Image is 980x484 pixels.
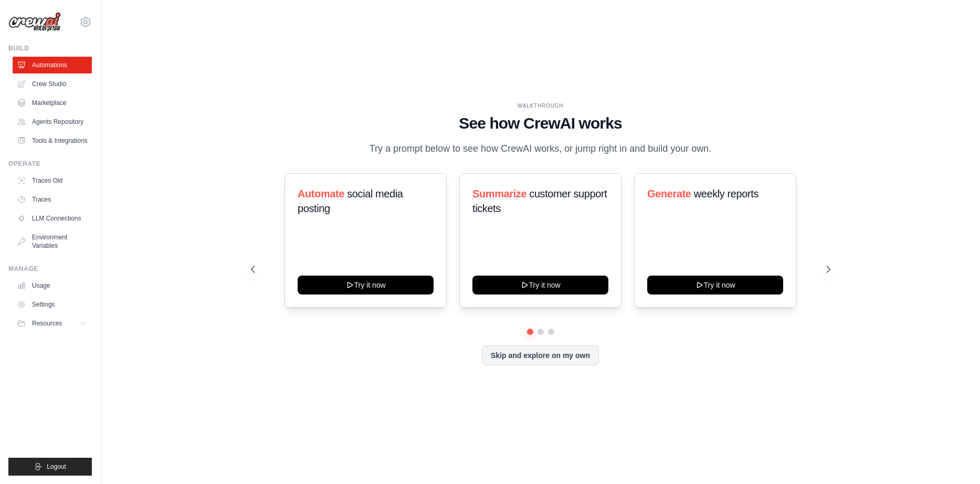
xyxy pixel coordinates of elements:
[32,319,62,328] span: Resources
[13,229,92,254] a: Environment Variables
[47,462,66,471] span: Logout
[8,44,92,52] div: Build
[13,132,92,149] a: Tools & Integrations
[13,172,92,189] a: Traces Old
[13,191,92,208] a: Traces
[472,276,608,294] button: Try it now
[13,277,92,294] a: Usage
[13,57,92,73] a: Automations
[298,188,344,199] span: Automate
[298,188,403,214] span: social media posting
[8,458,92,476] button: Logout
[472,188,526,199] span: Summarize
[8,12,61,32] img: Logo
[13,315,92,332] button: Resources
[694,188,758,199] span: weekly reports
[13,296,92,313] a: Settings
[647,276,783,294] button: Try it now
[364,141,717,156] p: Try a prompt below to see how CrewAI works, or jump right in and build your own.
[8,160,92,168] div: Operate
[647,188,691,199] span: Generate
[472,188,607,214] span: customer support tickets
[482,345,599,365] button: Skip and explore on my own
[251,114,830,133] h1: See how CrewAI works
[251,102,830,110] div: WALKTHROUGH
[13,94,92,111] a: Marketplace
[13,210,92,227] a: LLM Connections
[8,265,92,273] div: Manage
[298,276,434,294] button: Try it now
[13,113,92,130] a: Agents Repository
[13,76,92,92] a: Crew Studio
